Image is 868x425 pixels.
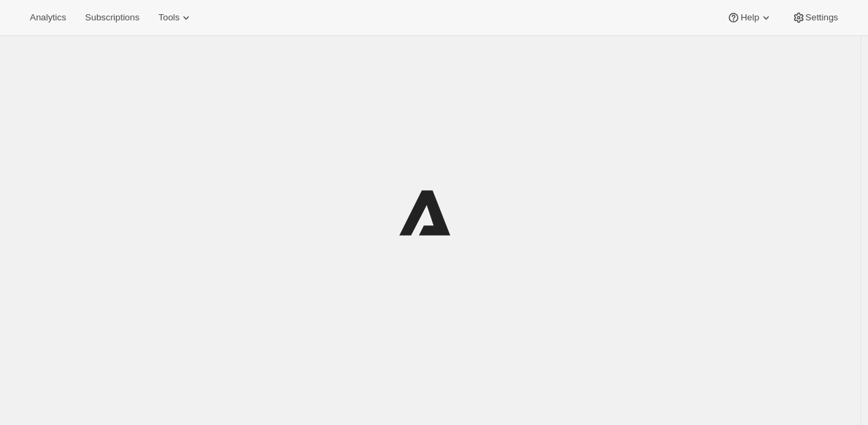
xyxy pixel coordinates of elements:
span: Tools [158,12,179,23]
button: Analytics [22,8,74,27]
button: Settings [784,8,846,27]
button: Help [719,8,780,27]
span: Subscriptions [85,12,139,23]
button: Tools [150,8,201,27]
button: Subscriptions [77,8,147,27]
span: Analytics [30,12,66,23]
span: Settings [806,12,838,23]
span: Help [740,12,759,23]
